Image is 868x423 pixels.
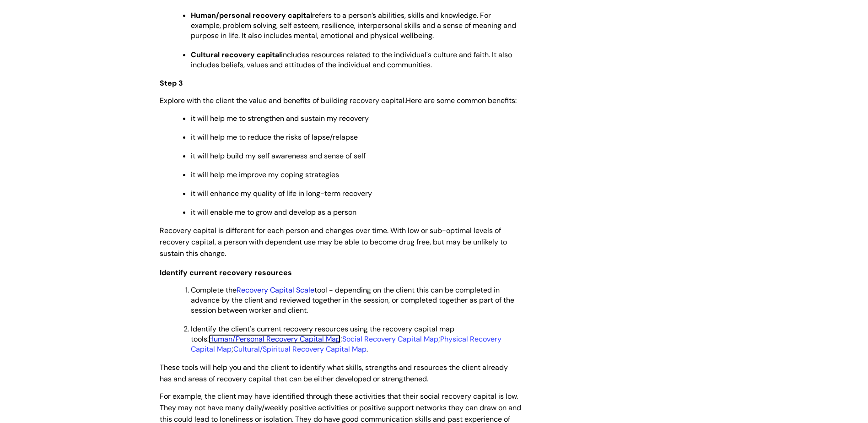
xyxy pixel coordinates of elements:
span: refers to a person’s abilities, skills and knowledge. For example, problem solving, self esteem, ... [191,11,516,40]
span: These tools will help you and the client to identify what skills, strengths and resources the cli... [160,363,508,384]
span: it will help me to strengthen and sustain my recovery [191,114,369,123]
span: it will help me to reduce the risks of lapse/relapse [191,132,358,142]
span: Human/personal recovery capital [191,11,312,20]
a: Physical Recovery Capital Map [191,334,501,354]
a: Cultural/Spiritual Recovery Capital Map [233,344,367,354]
strong: Cultural recovery capital [191,50,281,60]
span: includes resources related to the individual's culture and faith. It also includes beliefs, value... [191,50,512,70]
span: Identify the client's current recovery resources using the recovery capital map tools: ; ; ; . [191,324,501,354]
span: Here are some common benefits: [406,96,517,105]
a: Recovery Capital Scale [237,285,314,295]
span: Complete the tool - depending on the client this can be completed in advance by the client and re... [191,285,514,315]
span: Recovery capital is different for each person and changes over time. With low or sub-optimal leve... [160,226,507,258]
span: it will enable me to grow and develop as a person [191,207,356,217]
a: Human/Personal Recovery Capital Map [209,334,340,344]
span: it will help me improve my coping strategies [191,170,339,179]
span: Explore with the client the value and benefits of building recovery capital. [160,96,517,105]
span: it will enhance my quality of life in long-term recovery [191,189,372,198]
strong: Step 3 [160,78,183,88]
span: it will help build my self awareness and sense of self [191,151,366,161]
span: Identify current recovery resources [160,268,292,277]
a: Social Recovery Capital Map [342,334,438,344]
